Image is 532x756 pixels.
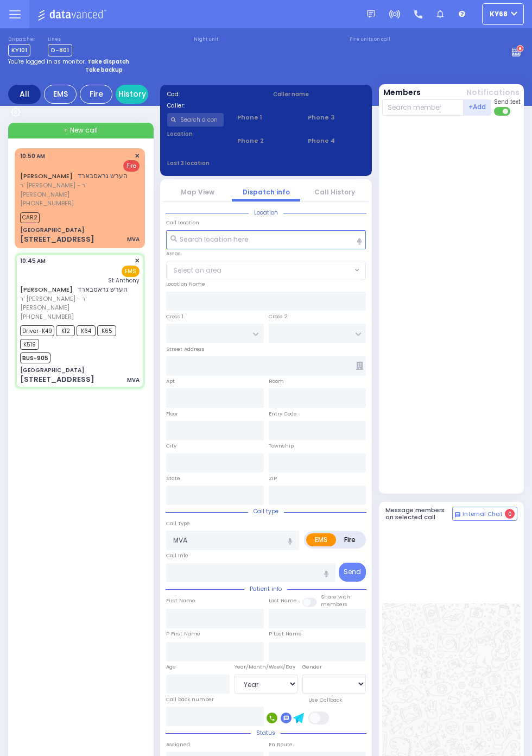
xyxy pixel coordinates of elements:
[166,219,199,226] label: Call Location
[308,136,365,146] span: Phone 4
[20,312,74,321] span: [PHONE_NUMBER]
[20,325,54,336] span: Driver-K49
[166,520,190,527] label: Call Type
[383,87,421,98] button: Members
[64,125,98,135] span: + New call
[166,442,176,450] label: City
[173,266,221,275] span: Select an area
[44,85,77,104] div: EMS
[269,475,277,482] label: ZIP
[166,696,214,703] label: Call back number
[269,442,294,450] label: Township
[314,187,355,197] a: Call History
[269,313,288,320] label: Cross 2
[249,209,283,217] span: Location
[20,226,84,234] div: [GEOGRAPHIC_DATA]
[308,113,365,122] span: Phone 3
[20,234,94,245] div: [STREET_ADDRESS]
[350,36,390,43] label: Fire units on call
[167,130,224,138] label: Location
[166,250,181,257] label: Areas
[87,58,129,66] strong: Take dispatch
[48,36,72,43] label: Lines
[78,285,128,294] span: הערש גראסבארד
[243,187,290,197] a: Dispatch info
[335,533,364,546] label: Fire
[20,152,45,160] span: 10:50 AM
[166,630,200,638] label: P First Name
[48,44,72,56] span: D-801
[237,113,294,122] span: Phone 1
[167,102,259,110] label: Caller:
[269,597,297,604] label: Last Name
[455,512,460,518] img: comment-alt.png
[490,9,508,19] span: ky68
[20,285,73,294] a: [PERSON_NAME]
[8,36,35,43] label: Dispatcher
[248,507,284,515] span: Call type
[464,99,491,116] button: +Add
[166,345,205,353] label: Street Address
[302,663,322,671] label: Gender
[166,230,366,250] input: Search location here
[123,160,140,172] span: Fire
[321,593,350,600] small: Share with
[8,85,41,104] div: All
[20,366,84,374] div: [GEOGRAPHIC_DATA]
[339,563,366,582] button: Send
[122,266,140,277] span: EMS
[494,106,511,117] label: Turn off text
[505,509,515,519] span: 0
[20,374,94,385] div: [STREET_ADDRESS]
[321,601,347,608] span: members
[273,90,365,98] label: Caller name
[166,313,183,320] label: Cross 1
[269,630,302,638] label: P Last Name
[166,377,175,385] label: Apt
[166,597,195,604] label: First Name
[127,376,140,384] div: MVA
[235,663,298,671] div: Year/Month/Week/Day
[166,410,178,418] label: Floor
[452,507,517,521] button: Internal Chat 0
[494,98,521,106] span: Send text
[167,159,267,167] label: Last 3 location
[20,294,136,312] span: ר' [PERSON_NAME] - ר' [PERSON_NAME]
[308,696,342,704] label: Use Callback
[166,280,205,288] label: Location Name
[269,410,297,418] label: Entry Code
[20,172,73,180] a: [PERSON_NAME]
[463,511,503,518] span: Internal Chat
[78,171,128,180] span: הערש גראסבארד
[20,199,74,207] span: [PHONE_NUMBER]
[85,66,123,74] strong: Take backup
[20,212,40,223] span: CAR2
[385,507,453,521] h5: Message members on selected call
[251,729,281,737] span: Status
[181,187,214,197] a: Map View
[482,3,524,25] button: ky68
[166,552,188,559] label: Call Info
[8,44,30,56] span: KY101
[167,113,224,127] input: Search a contact
[97,325,116,336] span: K65
[77,325,96,336] span: K64
[20,181,136,199] span: ר' [PERSON_NAME] - ר' [PERSON_NAME]
[237,136,294,146] span: Phone 2
[8,58,86,66] span: You're logged in as monitor.
[135,152,140,161] span: ✕
[167,90,259,98] label: Cad:
[116,85,148,104] a: History
[382,99,464,116] input: Search member
[367,10,375,18] img: message.svg
[20,352,50,363] span: BUS-905
[20,339,39,350] span: K519
[135,256,140,266] span: ✕
[56,325,75,336] span: K12
[244,585,287,593] span: Patient info
[166,663,176,671] label: Age
[20,257,46,265] span: 10:45 AM
[194,36,218,43] label: Night unit
[108,276,140,285] span: St Anthony
[37,8,110,21] img: Logo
